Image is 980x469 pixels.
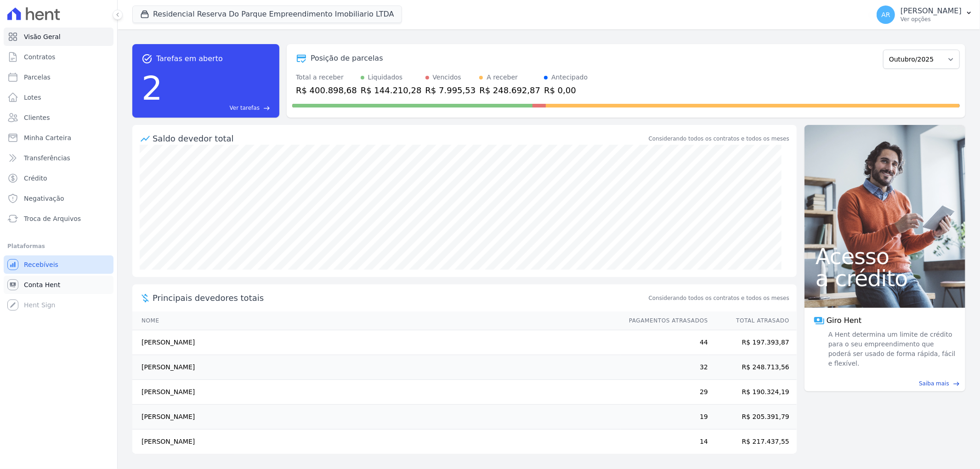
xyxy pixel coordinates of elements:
td: R$ 197.393,87 [708,330,797,355]
div: Liquidados [368,73,403,82]
div: Vencidos [433,73,461,82]
th: Total Atrasado [708,311,797,330]
td: R$ 248.713,56 [708,355,797,380]
span: Transferências [24,153,70,163]
div: Considerando todos os contratos e todos os meses [649,135,789,143]
div: Total a receber [296,73,357,82]
span: Minha Carteira [24,133,71,142]
span: Giro Hent [827,315,861,326]
td: 29 [620,380,708,405]
span: east [953,380,960,387]
td: R$ 217.437,55 [708,429,797,454]
span: Acesso [816,245,954,267]
span: Negativação [24,194,64,203]
span: Principais devedores totais [153,292,647,304]
td: [PERSON_NAME] [132,355,620,380]
a: Ver tarefas east [166,104,270,112]
p: [PERSON_NAME] [901,6,962,16]
td: [PERSON_NAME] [132,405,620,429]
button: Residencial Reserva Do Parque Empreendimento Imobiliario LTDA [132,6,402,23]
span: a crédito [816,267,954,289]
div: Plataformas [7,241,110,252]
span: Crédito [24,174,47,183]
span: Tarefas em aberto [156,53,223,64]
span: Clientes [24,113,50,122]
span: Saiba mais [919,379,949,388]
a: Clientes [4,108,113,127]
span: Parcelas [24,73,51,82]
td: 19 [620,405,708,429]
div: A receber [487,73,518,82]
span: Contratos [24,52,55,62]
a: Crédito [4,169,113,187]
a: Recebíveis [4,255,113,274]
span: Recebíveis [24,260,58,269]
div: Antecipado [551,73,588,82]
span: A Hent determina um limite de crédito para o seu empreendimento que poderá ser usado de forma ráp... [827,330,956,368]
td: [PERSON_NAME] [132,330,620,355]
a: Visão Geral [4,28,113,46]
div: 2 [142,64,163,112]
a: Minha Carteira [4,129,113,147]
td: R$ 205.391,79 [708,405,797,429]
a: Conta Hent [4,276,113,294]
span: task_alt [142,53,153,64]
span: east [263,105,270,112]
div: Posição de parcelas [311,53,383,64]
a: Troca de Arquivos [4,209,113,228]
span: Troca de Arquivos [24,214,81,223]
button: AR [PERSON_NAME] Ver opções [869,2,980,28]
th: Pagamentos Atrasados [620,311,708,330]
div: R$ 144.210,28 [361,84,422,96]
td: 32 [620,355,708,380]
td: [PERSON_NAME] [132,429,620,454]
td: 14 [620,429,708,454]
div: R$ 7.995,53 [425,84,476,96]
td: R$ 190.324,19 [708,380,797,405]
a: Parcelas [4,68,113,86]
div: R$ 0,00 [544,84,588,96]
p: Ver opções [901,16,962,23]
td: [PERSON_NAME] [132,380,620,405]
a: Transferências [4,149,113,167]
span: Visão Geral [24,32,61,41]
span: Lotes [24,93,41,102]
th: Nome [132,311,620,330]
a: Saiba mais east [810,379,960,388]
a: Lotes [4,88,113,107]
div: Saldo devedor total [153,132,647,145]
span: Conta Hent [24,280,60,289]
a: Contratos [4,48,113,66]
a: Negativação [4,189,113,208]
td: 44 [620,330,708,355]
div: R$ 400.898,68 [296,84,357,96]
span: AR [881,11,890,18]
div: R$ 248.692,87 [479,84,540,96]
span: Ver tarefas [230,104,260,112]
span: Considerando todos os contratos e todos os meses [649,294,789,302]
